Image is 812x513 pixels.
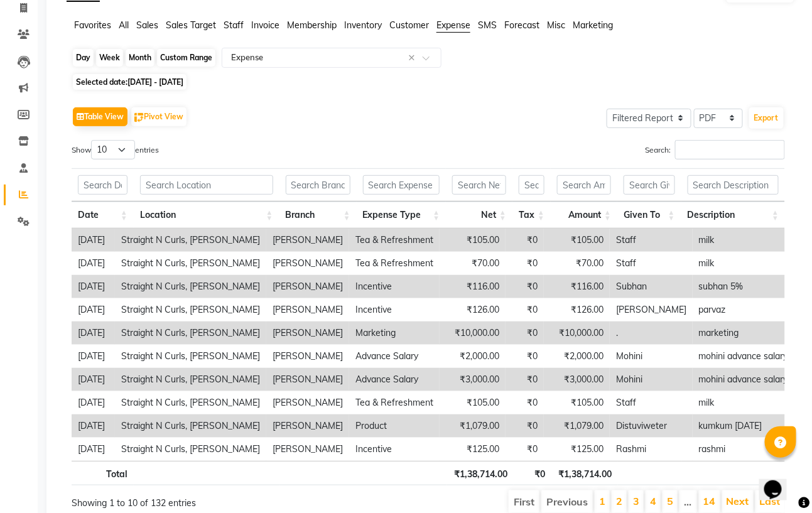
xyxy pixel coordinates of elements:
[72,140,159,159] label: Show entries
[72,391,115,414] td: [DATE]
[610,345,693,368] td: Mohini
[73,49,94,67] div: Day
[440,438,506,461] td: ₹125.00
[599,495,605,507] a: 1
[115,368,266,391] td: Straight N Curls, [PERSON_NAME]
[519,175,544,195] input: Search Tax
[266,229,349,252] td: [PERSON_NAME]
[119,19,129,31] span: All
[610,414,693,438] td: Distuviweter
[96,49,123,67] div: Week
[408,51,419,65] span: Clear all
[610,275,693,298] td: Subhan
[547,19,565,31] span: Misc
[544,414,610,438] td: ₹1,079.00
[224,19,244,31] span: Staff
[447,461,514,485] th: ₹1,38,714.00
[573,19,613,31] span: Marketing
[73,107,127,126] button: Table View
[115,321,266,345] td: Straight N Curls, [PERSON_NAME]
[440,321,506,345] td: ₹10,000.00
[266,368,349,391] td: [PERSON_NAME]
[506,298,544,321] td: ₹0
[544,438,610,461] td: ₹125.00
[266,252,349,275] td: [PERSON_NAME]
[349,229,440,252] td: Tea & Refreshment
[134,202,279,229] th: Location: activate to sort column ascending
[72,321,115,345] td: [DATE]
[115,414,266,438] td: Straight N Curls, [PERSON_NAME]
[512,202,551,229] th: Tax: activate to sort column ascending
[544,298,610,321] td: ₹126.00
[440,252,506,275] td: ₹70.00
[349,438,440,461] td: Incentive
[136,19,158,31] span: Sales
[610,391,693,414] td: Staff
[440,298,506,321] td: ₹126.00
[72,368,115,391] td: [DATE]
[72,252,115,275] td: [DATE]
[74,19,111,31] span: Favorites
[693,298,794,321] td: parvaz
[72,438,115,461] td: [DATE]
[504,19,539,31] span: Forecast
[693,345,794,368] td: mohini advance salary
[266,391,349,414] td: [PERSON_NAME]
[115,252,266,275] td: Straight N Curls, [PERSON_NAME]
[506,321,544,345] td: ₹0
[693,368,794,391] td: mohini advance salary
[506,275,544,298] td: ₹0
[610,438,693,461] td: Rashmi
[115,275,266,298] td: Straight N Curls, [PERSON_NAME]
[506,229,544,252] td: ₹0
[693,275,794,298] td: subhan 5%
[544,345,610,368] td: ₹2,000.00
[266,414,349,438] td: [PERSON_NAME]
[349,321,440,345] td: Marketing
[266,438,349,461] td: [PERSON_NAME]
[349,252,440,275] td: Tea & Refreshment
[544,368,610,391] td: ₹3,000.00
[633,495,639,507] a: 3
[287,19,337,31] span: Membership
[115,229,266,252] td: Straight N Curls, [PERSON_NAME]
[506,438,544,461] td: ₹0
[617,202,681,229] th: Given To: activate to sort column ascending
[693,229,794,252] td: milk
[506,345,544,368] td: ₹0
[389,19,429,31] span: Customer
[693,252,794,275] td: milk
[506,391,544,414] td: ₹0
[693,391,794,414] td: milk
[279,202,357,229] th: Branch: activate to sort column ascending
[544,391,610,414] td: ₹105.00
[157,49,215,67] div: Custom Range
[610,229,693,252] td: Staff
[127,77,183,87] span: [DATE] - [DATE]
[266,275,349,298] td: [PERSON_NAME]
[440,229,506,252] td: ₹105.00
[760,495,781,507] a: Last
[616,495,622,507] a: 2
[544,229,610,252] td: ₹105.00
[73,74,187,90] span: Selected date:
[610,368,693,391] td: Mohini
[452,175,506,195] input: Search Net
[266,298,349,321] td: [PERSON_NAME]
[286,175,350,195] input: Search Branch
[166,19,216,31] span: Sales Target
[131,107,187,126] button: Pivot View
[72,298,115,321] td: [DATE]
[506,368,544,391] td: ₹0
[349,414,440,438] td: Product
[134,113,144,122] img: pivot.png
[667,495,673,507] a: 5
[610,298,693,321] td: [PERSON_NAME]
[557,175,611,195] input: Search Amount
[349,345,440,368] td: Advance Salary
[681,202,786,229] th: Description: activate to sort column ascending
[544,275,610,298] td: ₹116.00
[344,19,382,31] span: Inventory
[703,495,716,507] a: 14
[72,202,134,229] th: Date: activate to sort column ascending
